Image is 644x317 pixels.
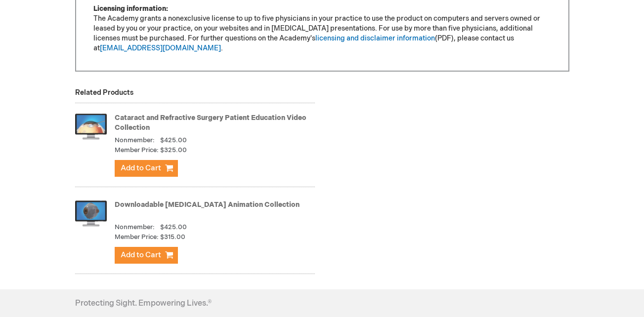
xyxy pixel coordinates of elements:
[315,34,435,42] a: licensing and disclaimer information
[75,299,212,308] h4: Protecting Sight. Empowering Lives.®
[75,88,133,97] strong: Related Products
[75,194,107,233] img: Downloadable Patient Education Animation Collection
[115,200,300,209] a: Downloadable [MEDICAL_DATA] Animation Collection
[160,233,185,242] span: $315.00
[115,247,178,264] button: Add to Cart
[115,160,178,177] button: Add to Cart
[115,114,306,132] a: Cataract and Refractive Surgery Patient Education Video Collection
[160,136,187,144] span: $425.00
[121,250,161,260] span: Add to Cart
[115,233,159,242] strong: Member Price:
[160,146,187,155] span: $325.00
[160,223,187,231] span: $425.00
[75,107,107,146] img: Cataract and Refractive Surgery Patient Education Video Collection
[121,163,161,173] span: Add to Cart
[100,44,221,52] a: [EMAIL_ADDRESS][DOMAIN_NAME]
[115,223,155,232] strong: Nonmember:
[93,4,168,13] strong: Licensing information:
[115,136,155,145] strong: Nonmember:
[115,146,159,155] strong: Member Price:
